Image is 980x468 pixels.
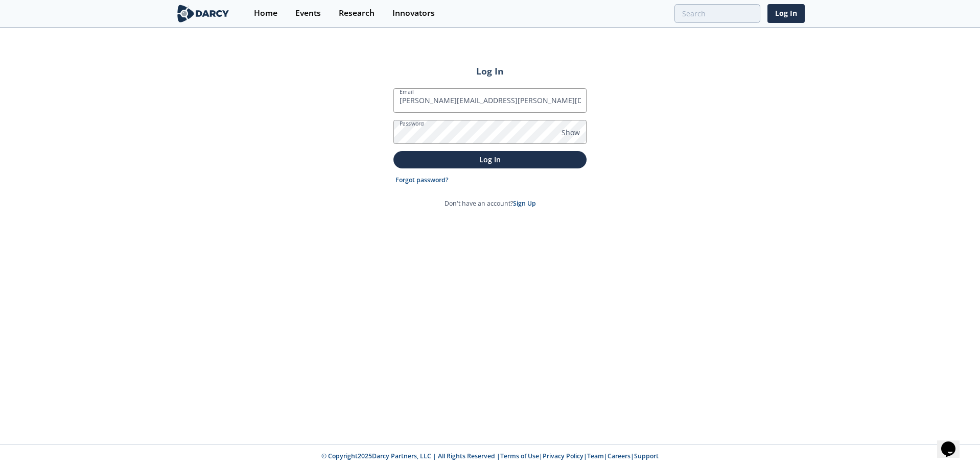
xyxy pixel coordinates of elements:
h2: Log In [393,64,587,78]
div: Home [254,9,277,17]
a: Forgot password? [395,176,449,185]
p: Log In [401,154,579,165]
span: Show [562,127,580,138]
a: Support [634,452,659,460]
div: Innovators [392,9,435,17]
a: Privacy Policy [543,452,584,460]
a: Team [587,452,604,460]
a: Terms of Use [500,452,539,460]
div: Research [339,9,375,17]
p: © Copyright 2025 Darcy Partners, LLC | All Rights Reserved | | | | | [112,452,868,461]
button: Log In [393,151,587,168]
input: Advanced Search [674,4,760,23]
p: Don't have an account? [445,199,536,208]
a: Careers [608,452,631,460]
img: logo-wide.svg [175,5,231,22]
a: Sign Up [513,199,536,208]
a: Log In [767,4,805,23]
label: Email [400,88,414,96]
label: Password [400,119,424,128]
iframe: chat widget [937,427,970,458]
div: Events [295,9,321,17]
